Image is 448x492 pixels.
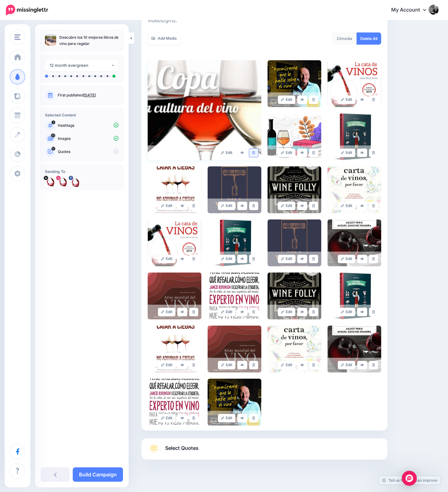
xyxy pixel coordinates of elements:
[385,2,439,18] a: My Account
[327,219,381,266] img: cf98e61cd8578036e97b4bb1942edafa_large.jpg
[59,34,119,47] p: Descubre los 10 mejores libros de vino para regalar
[58,92,119,98] p: First published
[218,414,236,422] a: Edit
[337,36,341,41] span: 23
[208,379,261,426] img: 4b993a4c88c6ea3d9069cb227dc54820_large.jpg
[158,361,176,369] a: Edit
[327,60,381,107] img: c0978cece4e134471b0489f3db47758d_large.jpg
[218,255,236,263] a: Edit
[148,60,261,160] img: 9245a2b4af9c2a1e07723e61c070d184_large.jpg
[45,59,119,71] button: 12 month evergreen
[278,149,296,157] a: Edit
[327,326,381,372] img: a34a2255b2f08ea3bd287229f8f1b4d9_large.jpg
[52,147,55,150] span: 17
[45,177,55,187] img: K5j3RWqt-17649.jpeg
[45,113,119,117] h4: Selected Content
[218,308,236,316] a: Edit
[278,308,296,316] a: Edit
[268,60,321,107] img: 4053baa0ddc686640e770ad198e74c00_large.jpg
[379,476,441,485] a: Tell us how we can improve
[268,273,321,319] img: 0141f76ad9200b6cd7cdd82615d1d77d_large.jpg
[218,361,236,369] a: Edit
[148,32,180,45] a: Add Media
[268,166,321,213] img: 90af9fd655b1a36687049c180fae8e73_large.jpg
[45,34,56,46] img: e205966ecca8e1aea68d39fa5bde22bf_thumb.jpg
[278,202,296,210] a: Edit
[268,326,321,372] img: 2554955ace074a97738e355efc2b8d96_large.jpg
[218,202,236,210] a: Edit
[332,32,357,45] div: media
[58,136,119,141] p: Images
[327,113,381,160] img: a1321b4f0dea9f6a882d4b0b4a50486e_large.jpg
[158,202,176,210] a: Edit
[148,219,201,266] img: 78d9c1ba1892511b50c37f5586514d91_large.jpg
[208,326,261,372] img: 0b08a01c45aecb3f582668b0633df327_large.jpg
[208,273,261,319] img: 9ce247d5ee6cd396b0055d8b7ca48b5e_large.jpg
[148,166,201,213] img: 290b0087cb6cf88761c8db5fb9a5206a_large.jpg
[45,169,119,174] h4: Sending To
[51,134,55,137] span: 23
[6,5,48,15] img: Missinglettr
[268,113,321,160] img: 46fe78e643ab8705e3d223d61e611f73_large.jpg
[338,96,356,104] a: Edit
[402,471,417,486] div: Open Intercom Messenger
[338,202,356,210] a: Edit
[158,255,176,263] a: Edit
[58,123,119,128] p: Hashtags
[338,308,356,316] a: Edit
[148,326,201,372] img: 886163be9d979ec05db74982425fd67c_large.jpg
[278,361,296,369] a: Edit
[208,219,261,266] img: 6fddc6b65b84d860e64b28cf6af66e08_large.jpg
[58,149,119,155] p: Quotes
[14,34,21,40] img: menu.png
[148,443,381,460] a: Select Quotes
[278,96,296,104] a: Edit
[148,273,201,319] img: fd77177c43d65a1388765c2d946176d7_large.jpg
[208,166,261,213] img: a0343b8cfd5b9477268c53b07c115986_large.jpg
[268,219,321,266] img: e754709456101299100b5f6a9714bfac_large.jpg
[338,361,356,369] a: Edit
[278,255,296,263] a: Edit
[70,177,80,187] img: 10264719_314473685368864_6606930552182112483_n-bsa26373.jpg
[52,121,55,124] span: 2
[327,166,381,213] img: b392b1a906ce3e39072dc1fa3370598b_large.jpg
[338,149,356,157] a: Edit
[148,379,201,426] img: 0ee0329cd43a57407cb0a043e170e566_large.jpg
[338,255,356,263] a: Edit
[165,444,199,452] span: Select Quotes
[218,149,236,157] a: Edit
[158,308,176,316] a: Edit
[50,62,111,69] div: 12 month evergreen
[327,273,381,319] img: 9233f872e39869d941c8b52e52c0fbd2_large.jpg
[83,93,96,97] a: [DATE]
[57,177,67,187] img: 10864692_1513502045575966_1357902661_a-bsa100409.jpg
[158,414,176,422] a: Edit
[357,32,381,45] a: Delete All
